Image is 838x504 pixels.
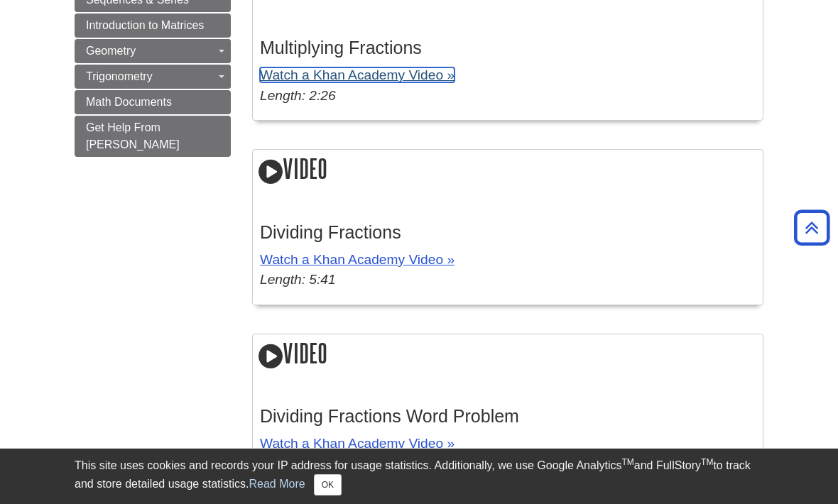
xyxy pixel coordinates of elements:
sup: TM [621,457,633,467]
a: Geometry [75,39,231,63]
h2: Video [253,334,763,375]
a: Math Documents [75,90,231,114]
sup: TM [701,457,713,467]
button: Close [314,474,342,495]
span: Geometry [86,45,136,57]
span: Trigonometry [86,70,153,82]
span: Introduction to Matrices [86,19,204,31]
a: Trigonometry [75,65,231,89]
a: Back to Top [789,218,834,237]
a: Watch a Khan Academy Video » [260,252,455,267]
a: Introduction to Matrices [75,13,231,38]
span: Get Help From [PERSON_NAME] [86,121,180,150]
a: Watch a Khan Academy Video » [260,67,455,82]
h3: Dividing Fractions Word Problem [260,406,756,427]
span: Math Documents [86,96,172,108]
em: Length: 2:26 [260,88,336,103]
a: Watch a Khan Academy Video » [260,436,455,451]
h3: Multiplying Fractions [260,38,756,58]
h2: Video [253,150,763,190]
a: Get Help From [PERSON_NAME] [75,116,231,157]
a: Read More [249,478,305,490]
div: This site uses cookies and records your IP address for usage statistics. Additionally, we use Goo... [75,457,763,495]
h3: Dividing Fractions [260,222,756,243]
em: Length: 5:41 [260,272,336,287]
